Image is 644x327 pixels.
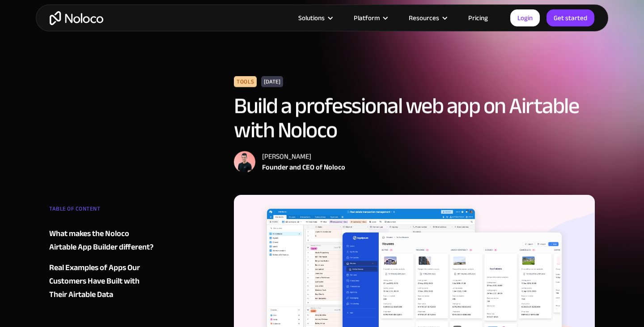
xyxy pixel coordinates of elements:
[262,76,284,87] div: [DATE]
[398,12,457,24] div: Resources
[49,227,157,254] a: What makes the Noloco Airtable App Builder different?
[50,11,103,25] a: home
[457,12,499,24] a: Pricing
[343,12,398,24] div: Platform
[298,12,325,24] div: Solutions
[287,12,343,24] div: Solutions
[234,94,595,142] h1: Build a professional web app on Airtable with Noloco
[354,12,380,24] div: Platform
[262,151,345,162] div: [PERSON_NAME]
[409,12,439,24] div: Resources
[49,202,157,220] div: TABLE OF CONTENT
[234,76,257,87] div: Tools
[547,9,594,26] a: Get started
[262,162,345,172] div: Founder and CEO of Noloco
[49,261,157,301] a: Real Examples of Apps Our Customers Have Built with Their Airtable Data
[510,9,540,26] a: Login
